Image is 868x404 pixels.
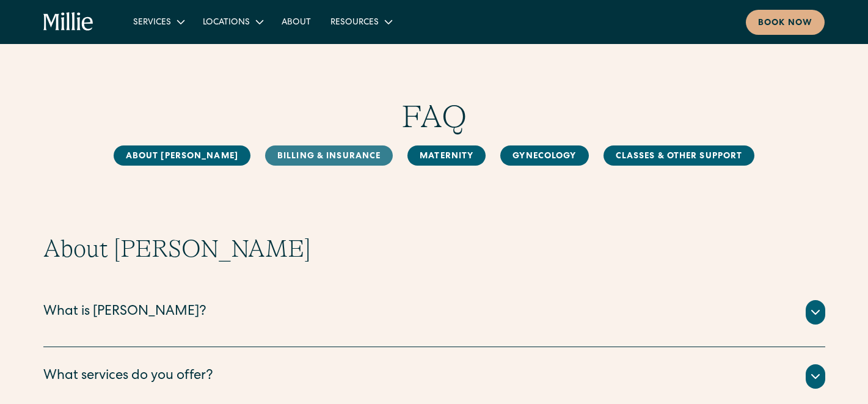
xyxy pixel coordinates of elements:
[604,145,755,166] a: Classes & Other Support
[203,17,250,29] div: Locations
[43,12,94,32] a: home
[43,98,825,136] h1: FAQ
[43,303,206,323] div: What is [PERSON_NAME]?
[758,17,812,30] div: Book now
[746,10,825,35] a: Book now
[265,145,393,166] a: Billing & Insurance
[321,12,401,32] div: Resources
[272,12,321,32] a: About
[500,145,588,166] a: Gynecology
[43,367,213,387] div: What services do you offer?
[133,17,171,29] div: Services
[123,12,193,32] div: Services
[43,234,825,263] h2: About [PERSON_NAME]
[407,145,486,166] a: MAternity
[330,17,379,29] div: Resources
[114,145,250,166] a: About [PERSON_NAME]
[193,12,272,32] div: Locations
